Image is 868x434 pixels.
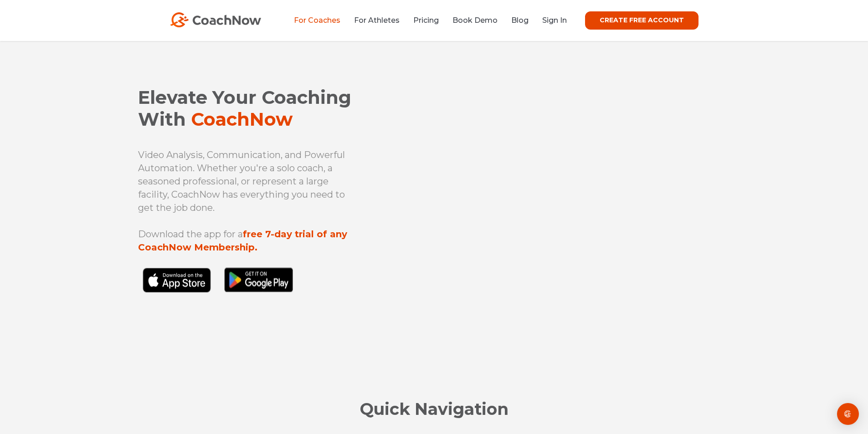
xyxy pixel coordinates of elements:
img: CoachNow Logo [170,12,261,27]
a: For Coaches [294,16,340,25]
span: Quick Navigation [360,399,508,419]
a: Pricing [413,16,439,25]
iframe: YouTube video player [399,98,730,287]
p: Video Analysis, Communication, and Powerful Automation. Whether you're a solo coach, a seasoned p... [138,148,362,214]
p: Download the app for a [138,228,362,254]
a: Book Demo [452,16,498,25]
span: Elevate Your Coaching With [138,86,351,130]
img: Black Download CoachNow on the App Store Button [138,267,298,313]
a: Blog [511,16,529,25]
span: CoachNow [191,108,293,130]
strong: free 7-day trial of any CoachNow Membership. [138,229,347,253]
a: CREATE FREE ACCOUNT [585,11,699,30]
div: Open Intercom Messenger [837,403,859,425]
a: For Athletes [354,16,400,25]
a: Sign In [542,16,567,25]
